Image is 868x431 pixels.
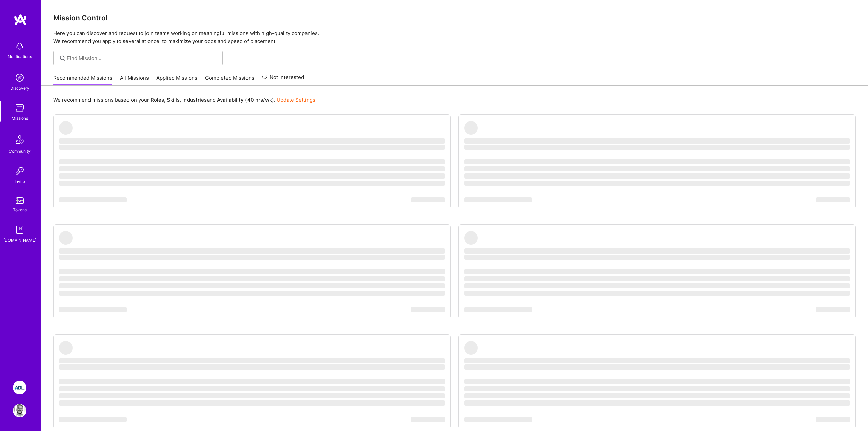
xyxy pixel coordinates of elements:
[182,97,207,103] b: Industries
[13,223,26,237] img: guide book
[53,29,856,45] p: Here you can discover and request to join teams working on meaningful missions with high-quality ...
[262,73,304,86] a: Not Interested
[11,381,28,394] a: ADL: Technology Modernization Sprint 1
[277,97,315,103] a: Update Settings
[53,74,112,86] a: Recommended Missions
[13,381,26,394] img: ADL: Technology Modernization Sprint 1
[15,178,25,185] div: Invite
[8,53,32,60] div: Notifications
[13,164,26,178] img: Invite
[9,148,31,155] div: Community
[217,97,274,103] b: Availability (40 hrs/wk)
[67,55,218,62] input: Find Mission...
[13,404,26,417] img: User Avatar
[12,131,28,148] img: Community
[167,97,180,103] b: Skills
[59,54,66,62] i: icon SearchGrey
[13,101,26,115] img: teamwork
[10,85,29,92] div: Discovery
[3,237,36,244] div: [DOMAIN_NAME]
[14,14,27,26] img: logo
[151,97,164,103] b: Roles
[156,74,197,86] a: Applied Missions
[13,39,26,53] img: bell
[53,14,856,22] h3: Mission Control
[11,404,28,417] a: User Avatar
[13,206,27,213] div: Tokens
[53,96,315,104] p: We recommend missions based on your , , and .
[13,71,26,85] img: discovery
[12,115,28,122] div: Missions
[16,197,24,204] img: tokens
[205,74,254,86] a: Completed Missions
[120,74,149,86] a: All Missions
